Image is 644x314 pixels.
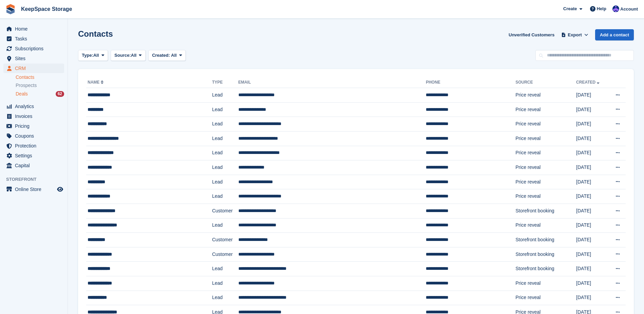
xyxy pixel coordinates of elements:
[568,32,582,38] span: Export
[212,218,238,233] td: Lead
[576,233,608,247] td: [DATE]
[15,44,56,53] span: Subscriptions
[576,117,608,132] td: [DATE]
[212,102,238,117] td: Lead
[515,276,576,291] td: Price reveal
[16,74,64,81] a: Contacts
[576,131,608,146] td: [DATE]
[6,176,68,183] span: Storefront
[15,141,56,151] span: Protection
[515,175,576,189] td: Price reveal
[3,34,64,43] a: menu
[78,50,108,61] button: Type: All
[15,131,56,141] span: Coupons
[212,247,238,262] td: Customer
[93,52,99,59] span: All
[576,160,608,175] td: [DATE]
[212,160,238,175] td: Lead
[3,44,64,53] a: menu
[3,121,64,131] a: menu
[16,82,37,89] span: Prospects
[515,262,576,276] td: Storefront booking
[576,146,608,160] td: [DATE]
[426,77,515,88] th: Phone
[3,131,64,141] a: menu
[515,189,576,204] td: Price reveal
[515,88,576,103] td: Price reveal
[18,3,75,15] a: KeepSpace Storage
[515,160,576,175] td: Price reveal
[595,29,634,40] a: Add a contact
[515,233,576,247] td: Storefront booking
[212,175,238,189] td: Lead
[515,131,576,146] td: Price reveal
[212,131,238,146] td: Lead
[212,146,238,160] td: Lead
[3,151,64,160] a: menu
[515,204,576,218] td: Storefront booking
[576,291,608,305] td: [DATE]
[3,141,64,151] a: menu
[56,185,64,193] a: Preview store
[16,82,64,89] a: Prospects
[576,204,608,218] td: [DATE]
[3,24,64,34] a: menu
[506,29,557,40] a: Unverified Customers
[576,262,608,276] td: [DATE]
[15,102,56,111] span: Analytics
[576,102,608,117] td: [DATE]
[3,161,64,170] a: menu
[515,77,576,88] th: Source
[212,204,238,218] td: Customer
[152,53,170,58] span: Created:
[171,53,177,58] span: All
[212,77,238,88] th: Type
[212,189,238,204] td: Lead
[82,52,93,59] span: Type:
[576,88,608,103] td: [DATE]
[15,24,56,34] span: Home
[620,6,638,13] span: Account
[15,151,56,160] span: Settings
[88,80,105,85] a: Name
[3,111,64,121] a: menu
[111,50,146,61] button: Source: All
[15,111,56,121] span: Invoices
[15,64,56,73] span: CRM
[515,146,576,160] td: Price reveal
[15,54,56,63] span: Sites
[515,247,576,262] td: Storefront booking
[576,80,601,85] a: Created
[576,247,608,262] td: [DATE]
[3,185,64,194] a: menu
[3,54,64,63] a: menu
[16,91,28,97] span: Deals
[5,4,16,14] img: stora-icon-8386f47178a22dfd0bd8f6a31ec36ba5ce8667c1dd55bd0f319d3a0aa187defe.svg
[212,276,238,291] td: Lead
[212,88,238,103] td: Lead
[576,276,608,291] td: [DATE]
[3,64,64,73] a: menu
[15,121,56,131] span: Pricing
[576,175,608,189] td: [DATE]
[15,185,56,194] span: Online Store
[15,34,56,43] span: Tasks
[148,50,186,61] button: Created: All
[515,102,576,117] td: Price reveal
[78,29,113,38] h1: Contacts
[56,91,64,97] div: 62
[15,161,56,170] span: Capital
[612,5,619,12] img: Chloe Clark
[597,5,606,12] span: Help
[131,52,137,59] span: All
[16,90,64,98] a: Deals 62
[576,189,608,204] td: [DATE]
[576,218,608,233] td: [DATE]
[515,218,576,233] td: Price reveal
[563,5,577,12] span: Create
[212,262,238,276] td: Lead
[212,291,238,305] td: Lead
[212,233,238,247] td: Customer
[515,117,576,132] td: Price reveal
[560,29,590,40] button: Export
